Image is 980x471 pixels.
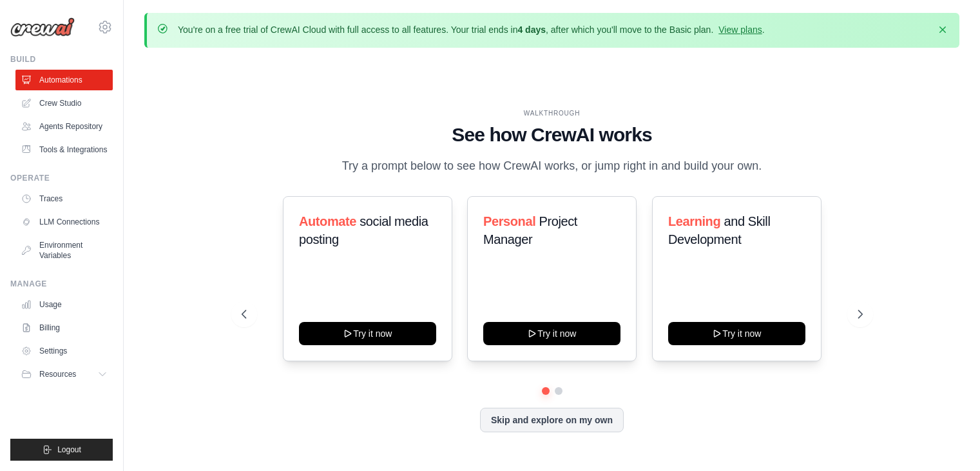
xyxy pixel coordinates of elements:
[10,54,113,65] div: Build
[15,70,113,90] a: Automations
[10,439,113,461] button: Logout
[483,214,535,228] span: Personal
[299,214,356,228] span: Automate
[718,25,762,35] a: View plans
[10,17,75,37] img: Logo
[916,409,980,471] iframe: Chat Widget
[15,317,113,338] a: Billing
[483,322,620,345] button: Try it now
[10,279,113,289] div: Manage
[15,188,113,209] a: Traces
[15,139,113,160] a: Tools & Integrations
[668,214,770,246] span: and Skill Development
[668,214,720,228] span: Learning
[10,173,113,183] div: Operate
[15,212,113,232] a: LLM Connections
[15,93,113,114] a: Crew Studio
[299,214,428,246] span: social media posting
[242,123,863,146] h1: See how CrewAI works
[15,294,113,315] a: Usage
[39,369,76,379] span: Resources
[480,408,624,432] button: Skip and explore on my own
[15,341,113,361] a: Settings
[242,108,863,118] div: WALKTHROUGH
[668,322,805,345] button: Try it now
[517,25,546,35] strong: 4 days
[15,364,113,385] button: Resources
[336,157,769,175] p: Try a prompt below to see how CrewAI works, or jump right in and build your own.
[15,116,113,137] a: Agents Repository
[299,322,436,345] button: Try it now
[178,23,765,36] p: You're on a free trial of CrewAI Cloud with full access to all features. Your trial ends in , aft...
[57,445,81,455] span: Logout
[15,235,113,266] a: Environment Variables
